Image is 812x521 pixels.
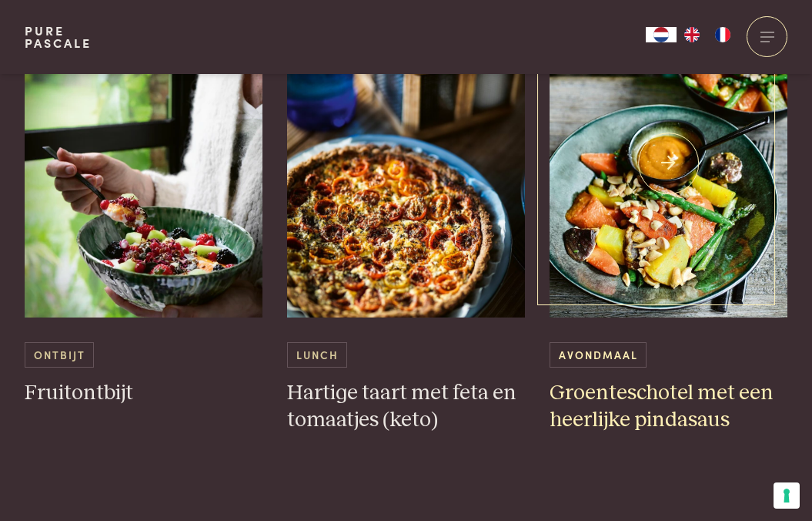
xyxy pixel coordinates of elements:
h3: Hartige taart met feta en tomaatjes (keto) [287,380,525,433]
a: Hartige taart met feta en tomaatjes (keto) Lunch Hartige taart met feta en tomaatjes (keto) [287,9,525,433]
img: Fruitontbijt [25,9,262,318]
img: Groenteschotel met een heerlijke pindasaus [550,9,787,318]
button: Uw voorkeuren voor toestemming voor trackingtechnologieën [774,482,800,509]
h3: Groenteschotel met een heerlijke pindasaus [550,380,787,433]
a: EN [677,27,707,42]
h3: Fruitontbijt [25,380,262,407]
ul: Language list [677,27,738,42]
a: Groenteschotel met een heerlijke pindasaus Avondmaal Groenteschotel met een heerlijke pindasaus [550,9,787,433]
span: Lunch [287,342,347,368]
span: Avondmaal [550,342,647,368]
div: Language [646,27,677,42]
a: NL [646,27,677,42]
aside: Language selected: Nederlands [646,27,738,42]
span: Ontbijt [25,342,94,368]
a: Fruitontbijt Ontbijt Fruitontbijt [25,9,262,407]
a: PurePascale [25,25,92,49]
a: FR [707,27,738,42]
img: Hartige taart met feta en tomaatjes (keto) [287,9,525,318]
